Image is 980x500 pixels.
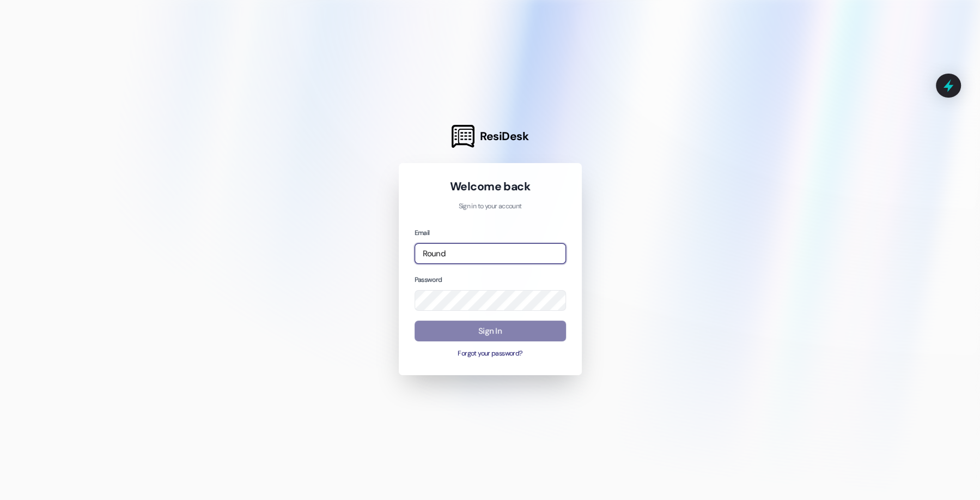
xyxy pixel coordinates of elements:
input: name@example.com [415,243,566,264]
h1: Welcome back [415,179,566,194]
p: Sign in to your account [415,202,566,212]
label: Password [415,275,442,284]
button: Sign In [415,321,566,342]
label: Email [415,228,430,237]
button: Forgot your password? [415,349,566,359]
span: ResiDesk [480,129,528,144]
img: ResiDesk Logo [452,125,474,148]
